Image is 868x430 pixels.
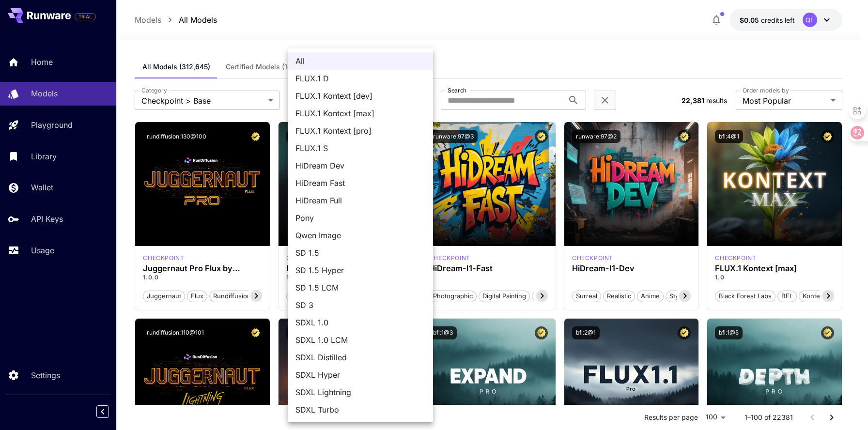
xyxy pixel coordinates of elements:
[295,247,425,259] span: SD 1.5
[295,125,425,137] span: FLUX.1 Kontext [pro]
[295,334,425,346] span: SDXL 1.0 LCM
[295,177,425,189] span: HiDream Fast
[295,73,425,84] span: FLUX.1 D
[295,404,425,415] span: SDXL Turbo
[295,386,425,398] span: SDXL Lightning
[295,142,425,154] span: FLUX.1 S
[295,107,425,119] span: FLUX.1 Kontext [max]
[295,352,425,363] span: SDXL Distilled
[295,212,425,224] span: Pony
[295,230,425,241] span: Qwen Image
[295,299,425,311] span: SD 3
[295,55,425,67] span: All
[295,90,425,102] span: FLUX.1 Kontext [dev]
[295,195,425,206] span: HiDream Full
[295,317,425,328] span: SDXL 1.0
[295,282,425,293] span: SD 1.5 LCM
[295,264,425,276] span: SD 1.5 Hyper
[295,160,425,171] span: HiDream Dev
[295,369,425,381] span: SDXL Hyper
